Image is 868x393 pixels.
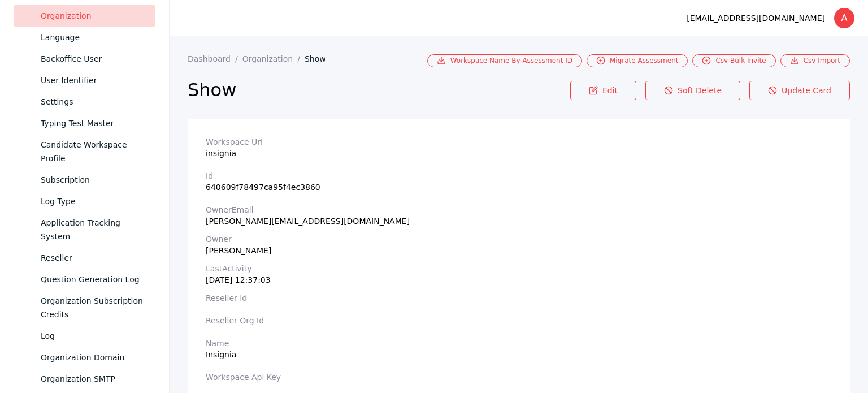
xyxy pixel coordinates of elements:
div: Organization Subscription Credits [41,294,146,321]
div: Reseller [41,251,146,265]
a: Question Generation Log [14,269,155,290]
label: ownerEmail [206,205,832,214]
a: Organization [242,54,305,63]
a: Log [14,325,155,347]
label: owner [206,235,832,244]
a: Language [14,27,155,48]
label: Reseller Id [206,293,832,303]
a: Dashboard [188,54,242,63]
a: Workspace Name By Assessment ID [427,54,582,67]
a: Candidate Workspace Profile [14,134,155,169]
a: Edit [570,81,636,100]
div: Backoffice User [41,52,146,66]
div: [PERSON_NAME][EMAIL_ADDRESS][DOMAIN_NAME] [206,217,832,226]
div: Subscription [41,173,146,187]
a: Csv Bulk Invite [692,54,775,67]
div: Language [41,31,146,44]
label: Id [206,171,832,180]
label: Workspace Api Key [206,373,832,382]
a: Organization SMTP [14,368,155,390]
div: Organization [41,9,146,23]
div: [EMAIL_ADDRESS][DOMAIN_NAME] [687,11,825,25]
a: Log Type [14,191,155,212]
div: Question Generation Log [41,273,146,286]
section: Insignia [206,339,832,359]
a: Migrate Assessment [587,54,688,67]
div: Log Type [41,195,146,208]
div: [DATE] 12:37:03 [206,275,832,284]
label: Workspace Url [206,137,832,146]
a: Show [305,54,335,63]
a: Soft Delete [645,81,740,100]
div: A [834,8,854,28]
section: insignia [206,137,832,158]
div: Log [41,329,146,343]
div: User Identifier [41,74,146,87]
div: Organization SMTP [41,372,146,386]
label: lastActivity [206,264,832,273]
a: Backoffice User [14,48,155,70]
h2: Show [188,79,570,101]
a: Csv Import [780,54,850,67]
a: User Identifier [14,70,155,91]
a: Reseller [14,247,155,269]
a: Organization Domain [14,347,155,368]
div: [PERSON_NAME] [206,246,832,255]
div: Candidate Workspace Profile [41,138,146,165]
div: Organization Domain [41,351,146,364]
a: Application Tracking System [14,212,155,247]
a: Subscription [14,169,155,191]
label: Reseller Org Id [206,316,832,325]
a: Organization Subscription Credits [14,290,155,325]
a: Typing Test Master [14,113,155,134]
div: Typing Test Master [41,116,146,130]
label: Name [206,339,832,348]
div: Application Tracking System [41,216,146,243]
a: Update Card [749,81,850,100]
section: 640609f78497ca95f4ec3860 [206,171,832,192]
div: Settings [41,95,146,109]
a: Organization [14,5,155,27]
a: Settings [14,91,155,113]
